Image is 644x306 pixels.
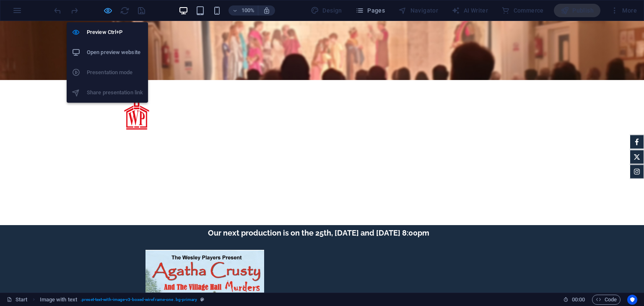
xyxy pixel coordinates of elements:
[377,177,414,198] a: Home
[630,144,644,158] a: X
[87,27,143,37] h6: Preview Ctrl+P
[596,295,617,305] span: Code
[87,47,143,57] h6: Open preview website
[208,207,429,216] span: Our next production is on the 25th, [DATE] and [DATE] 8:00pm
[124,146,145,154] span: Drama
[352,4,388,17] button: Pages
[572,295,585,305] span: 00 00
[469,177,520,198] a: Contact
[191,135,215,143] span: Players
[563,295,585,305] h6: Session time
[241,5,254,16] h6: 100%
[40,295,77,305] span: Click to select. Double-click to edit
[7,295,28,305] a: Click to cancel selection. Double-click to open Pages
[137,135,191,143] span: [PERSON_NAME]
[124,135,137,143] span: The
[229,5,258,16] button: 100%
[421,177,462,198] a: About
[145,146,165,154] span: Group
[578,296,579,303] span: :
[40,295,205,305] nav: breadcrumb
[200,297,204,302] i: This element is a customizable preset
[627,295,637,305] button: Usercentrics
[80,295,197,305] span: . preset-text-with-image-v3-boxed-wireframe-one .bg-primary
[592,295,621,305] button: Code
[630,129,644,143] a: X
[356,6,385,15] span: Pages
